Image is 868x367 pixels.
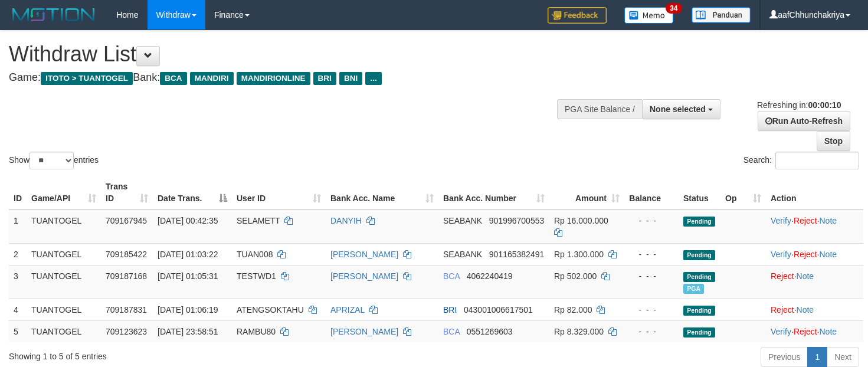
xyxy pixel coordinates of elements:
[489,216,544,225] span: Copy 901996700553 to clipboard
[339,72,362,85] span: BNI
[443,305,457,314] span: BRI
[9,209,27,244] td: 1
[794,250,817,259] a: Reject
[9,72,567,84] h4: Game: Bank:
[761,347,808,367] a: Previous
[766,299,863,320] td: ·
[9,243,27,265] td: 2
[237,72,310,85] span: MANDIRIONLINE
[771,271,794,281] a: Reject
[158,327,218,336] span: [DATE] 23:58:51
[775,152,859,169] input: Search:
[160,72,186,85] span: BCA
[757,100,841,110] span: Refreshing in:
[797,271,814,281] a: Note
[554,216,608,225] span: Rp 16.000.000
[9,346,353,362] div: Showing 1 to 5 of 5 entries
[797,305,814,314] a: Note
[9,320,27,342] td: 5
[326,176,438,209] th: Bank Acc. Name: activate to sort column ascending
[443,250,482,259] span: SEABANK
[771,216,791,225] a: Verify
[106,250,147,259] span: 709185422
[548,7,607,24] img: Feedback.jpg
[9,265,27,299] td: 3
[683,284,704,294] span: Marked by aafFelly
[808,100,841,110] strong: 00:00:10
[464,305,533,314] span: Copy 043001006617501 to clipboard
[554,250,604,259] span: Rp 1.300.000
[642,99,720,119] button: None selected
[557,99,642,119] div: PGA Site Balance /
[101,176,153,209] th: Trans ID: activate to sort column ascending
[237,327,276,336] span: RAMBU80
[365,72,381,85] span: ...
[237,250,273,259] span: TUAN008
[679,176,720,209] th: Status
[683,250,715,260] span: Pending
[827,347,859,367] a: Next
[237,216,280,225] span: SELAMETT
[438,176,549,209] th: Bank Acc. Number: activate to sort column ascending
[758,111,850,131] a: Run Auto-Refresh
[27,176,101,209] th: Game/API: activate to sort column ascending
[190,72,234,85] span: MANDIRI
[106,271,147,281] span: 709187168
[106,305,147,314] span: 709187831
[9,6,99,24] img: MOTION_logo.png
[819,327,837,336] a: Note
[554,271,597,281] span: Rp 502.000
[766,265,863,299] td: ·
[554,305,592,314] span: Rp 82.000
[720,176,766,209] th: Op: activate to sort column ascending
[624,7,674,24] img: Button%20Memo.svg
[549,176,624,209] th: Amount: activate to sort column ascending
[624,176,679,209] th: Balance
[666,3,682,14] span: 34
[807,347,827,367] a: 1
[467,271,513,281] span: Copy 4062240419 to clipboard
[489,250,544,259] span: Copy 901165382491 to clipboard
[330,216,362,225] a: DANYIH
[158,216,218,225] span: [DATE] 00:42:35
[819,216,837,225] a: Note
[443,327,460,336] span: BCA
[158,250,218,259] span: [DATE] 01:03:22
[771,327,791,336] a: Verify
[237,305,304,314] span: ATENGSOKTAHU
[330,271,398,281] a: [PERSON_NAME]
[330,327,398,336] a: [PERSON_NAME]
[554,327,604,336] span: Rp 8.329.000
[629,248,674,260] div: - - -
[766,209,863,244] td: · ·
[330,250,398,259] a: [PERSON_NAME]
[41,72,133,85] span: ITOTO > TUANTOGEL
[443,271,460,281] span: BCA
[794,327,817,336] a: Reject
[27,243,101,265] td: TUANTOGEL
[771,250,791,259] a: Verify
[330,305,365,314] a: APRIZAL
[683,272,715,282] span: Pending
[467,327,513,336] span: Copy 0551269603 to clipboard
[683,306,715,316] span: Pending
[30,152,74,169] select: Showentries
[743,152,859,169] label: Search:
[650,104,706,114] span: None selected
[232,176,326,209] th: User ID: activate to sort column ascending
[27,265,101,299] td: TUANTOGEL
[629,270,674,282] div: - - -
[313,72,336,85] span: BRI
[9,176,27,209] th: ID
[106,327,147,336] span: 709123623
[9,299,27,320] td: 4
[158,305,218,314] span: [DATE] 01:06:19
[683,217,715,227] span: Pending
[629,304,674,316] div: - - -
[158,271,218,281] span: [DATE] 01:05:31
[9,152,99,169] label: Show entries
[692,7,751,23] img: panduan.png
[766,320,863,342] td: · ·
[629,215,674,227] div: - - -
[9,42,567,66] h1: Withdraw List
